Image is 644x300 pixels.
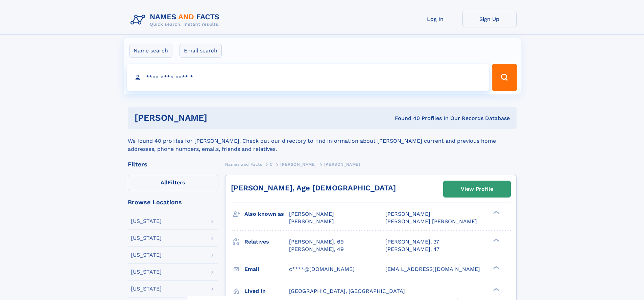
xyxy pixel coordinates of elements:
a: [PERSON_NAME], 37 [385,238,439,246]
span: [PERSON_NAME] [PERSON_NAME] [385,218,477,225]
div: Browse Locations [128,199,218,205]
span: C [270,162,273,167]
a: [PERSON_NAME], 69 [289,238,344,246]
img: Logo Names and Facts [128,11,225,29]
div: View Profile [461,181,493,197]
span: [PERSON_NAME] [385,211,430,217]
span: [EMAIL_ADDRESS][DOMAIN_NAME] [385,266,480,272]
a: [PERSON_NAME], 49 [289,246,344,253]
a: View Profile [444,181,510,197]
a: Sign Up [462,11,517,27]
input: search input [127,64,489,91]
div: ❯ [492,265,500,270]
div: [US_STATE] [131,269,162,275]
a: [PERSON_NAME], 47 [385,246,439,253]
span: [GEOGRAPHIC_DATA], [GEOGRAPHIC_DATA] [289,288,405,294]
a: Names and Facts [225,160,262,168]
h1: [PERSON_NAME] [135,114,301,122]
span: All [161,179,168,186]
h3: Email [244,263,289,275]
span: [PERSON_NAME] [324,162,360,167]
div: Found 40 Profiles In Our Records Database [301,115,510,122]
div: We found 40 profiles for [PERSON_NAME]. Check out our directory to find information about [PERSON... [128,129,517,153]
a: [PERSON_NAME], Age [DEMOGRAPHIC_DATA] [231,184,396,192]
a: C [270,160,273,168]
a: [PERSON_NAME] [280,160,316,168]
label: Filters [128,175,218,191]
label: Name search [129,44,172,58]
h3: Lived in [244,285,289,297]
span: [PERSON_NAME] [289,218,334,225]
span: [PERSON_NAME] [289,211,334,217]
div: [US_STATE] [131,252,162,258]
a: Log In [408,11,462,27]
div: ❯ [492,287,500,292]
div: ❯ [492,238,500,242]
span: [PERSON_NAME] [280,162,316,167]
div: [US_STATE] [131,218,162,224]
label: Email search [180,44,222,58]
h3: Also known as [244,208,289,220]
div: Filters [128,161,218,167]
div: [US_STATE] [131,235,162,241]
button: Search Button [492,64,517,91]
div: [US_STATE] [131,286,162,292]
div: ❯ [492,210,500,215]
h3: Relatives [244,236,289,248]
